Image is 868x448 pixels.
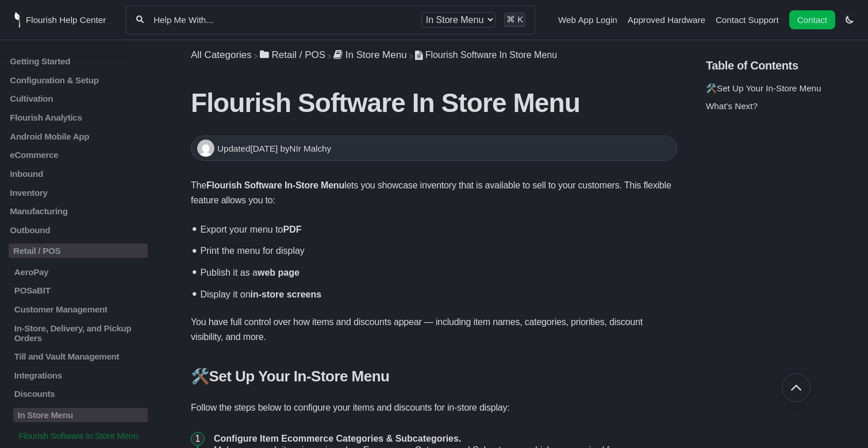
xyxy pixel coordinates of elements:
h5: Table of Contents [706,59,859,72]
a: 🛠️Set Up Your In-Store Menu [706,83,821,93]
span: All Categories [191,49,252,61]
li: Contact desktop [786,12,838,28]
a: Switch dark mode setting [846,14,854,24]
img: NIr Malchy [197,140,214,157]
span: ​In Store Menu [345,49,407,61]
a: Flourish Help Center [14,12,106,28]
a: Android Mobile App [9,131,148,141]
p: Follow the steps below to configure your items and discounts for in-store display: [191,400,677,415]
span: by [280,144,331,153]
h3: 🛠️Set Up Your In-Store Menu [191,368,677,385]
a: Retail / POS [9,244,148,258]
p: Discounts [13,389,148,399]
p: Flourish Software In Store Menu [17,431,148,441]
a: Contact [789,10,835,29]
li: Print the menu for display [197,239,677,261]
p: AeroPay [13,267,148,276]
a: Getting Started [9,56,148,66]
kbd: K [517,14,523,24]
a: Inventory [9,187,148,197]
p: Till and Vault Management [13,352,148,361]
strong: web page [258,268,299,277]
a: Customer Management [9,304,148,314]
a: Outbound [9,225,148,235]
p: POSaBIT [13,285,148,295]
a: eCommerce [9,150,148,160]
kbd: ⌘ [506,14,515,24]
strong: Flourish Software In-Store Menu [206,180,344,190]
p: You have full control over how items and discounts appear — including item names, categories, pri... [191,315,677,345]
a: Till and Vault Management [9,352,148,361]
img: Flourish Help Center Logo [14,12,20,28]
p: The lets you showcase inventory that is available to sell to your customers. This flexible featur... [191,178,677,208]
li: Publish it as a [197,260,677,282]
span: NIr Malchy [290,144,332,153]
a: Configuration & Setup [9,75,148,85]
span: Updated [217,144,280,153]
a: What's Next? [706,101,758,111]
a: Web App Login navigation item [558,15,617,25]
a: In Store Menu [333,49,407,60]
a: POSaBIT [9,285,148,295]
p: Integrations [13,370,148,380]
a: Cultivation [9,94,148,103]
strong: in-store screens [251,289,322,299]
time: [DATE] [250,144,278,153]
h1: Flourish Software In Store Menu [191,87,677,118]
span: Flourish Software In Store Menu [425,50,557,60]
p: In Store Menu [13,408,148,422]
a: Manufacturing [9,206,148,216]
li: Display it on [197,282,677,304]
span: Flourish Help Center [26,15,106,25]
a: Flourish Software In Store Menu [9,431,148,441]
p: In-Store, Delivery, and Pickup Orders [13,323,148,342]
a: In-Store, Delivery, and Pickup Orders [9,323,148,342]
button: Go back to top of document [782,373,811,402]
input: Help Me With... [152,14,413,25]
a: Breadcrumb link to All Categories [191,49,252,60]
a: Retail / POS [260,49,325,60]
li: Export your menu to [197,217,677,239]
strong: PDF [283,225,301,234]
a: Discounts [9,389,148,399]
strong: Configure Item Ecommerce Categories & Subcategories. [214,434,461,443]
p: Customer Management [13,304,148,314]
a: Inbound [9,169,148,179]
a: Integrations [9,370,148,380]
a: Contact Support navigation item [716,15,779,25]
a: AeroPay [9,267,148,276]
a: Flourish Analytics [9,113,148,122]
span: ​Retail / POS [272,49,326,61]
a: In Store Menu [9,408,148,422]
a: Approved Hardware navigation item [628,15,705,25]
